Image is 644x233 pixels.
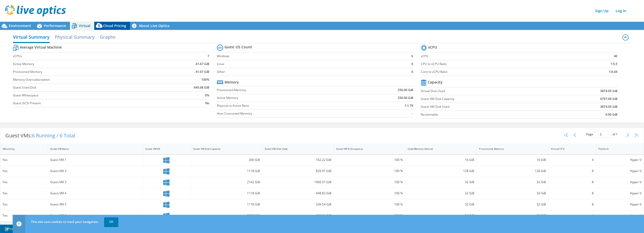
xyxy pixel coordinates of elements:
div: 100 % [336,190,403,196]
div: Yes [3,213,45,218]
div: 10 GiB [408,213,474,218]
div: Hyper-V [598,179,641,185]
div: 32 GiB [479,190,546,196]
div: Guest VM Disk Used [265,147,325,151]
div: 8 [551,202,594,207]
label: Physical to Active Ratio [217,103,356,108]
label: CPU to vCPU Ratio [421,61,572,67]
label: Virtual Disk Used [421,89,554,94]
div: IsRunning [3,147,39,151]
div: 1001 GiB [193,213,260,218]
label: Memory Oversubscription [13,77,162,82]
div: 1966.57 GiB [265,179,331,185]
b: 0 [411,69,413,74]
div: Guest VM Disk Capacity [193,147,254,151]
div: 4 [551,213,594,218]
b: 7 [207,54,209,59]
b: No [205,101,209,106]
a: Sign Up [593,7,611,14]
b: 3874.05 GiB [600,104,617,109]
div: 16 GiB [479,157,546,163]
div: 4 [551,157,594,163]
div: 829.97 GiB [265,168,331,174]
b: 3874.05 GiB [600,89,617,94]
b: Memory [224,80,239,85]
h2: Virtual Summary [13,32,50,43]
span: Cloud Pricing [103,23,126,28]
a: Project Notes [1,226,31,232]
label: Host Consumed Memory [217,111,356,116]
b: 1:0.44 [609,69,617,74]
div: Virtual CPU [551,147,588,151]
div: Guest VM 2 [50,168,141,174]
div: 100 % [336,213,403,218]
div: 32 GiB [479,179,546,185]
label: Provisioned Memory [217,88,356,93]
div: Hyper-V [598,168,641,174]
div: 100 % [336,202,403,207]
b: vCPU [428,45,437,50]
div: 126.94 GiB [265,213,331,218]
label: Provisioned Memory [13,69,162,74]
div: 16 GiB [408,157,474,163]
span: Environment [9,23,31,28]
b: - [412,111,413,116]
div: 100 % [336,168,403,174]
b: 250.00 GiB [398,88,413,93]
div: 32 GiB [408,202,474,207]
b: 1:1.79 [405,103,413,108]
b: 40 [614,54,617,59]
div: 1118 GiB [193,202,260,207]
div: 8 [551,190,594,196]
b: 100% [201,77,209,82]
div: Guest VM 5 [50,202,141,207]
div: 1118 GiB [193,168,260,174]
h2: Graphs [100,32,116,42]
label: Reclaimable [421,112,554,117]
div: Guest VM 6 [50,213,141,218]
div: 100 % [336,179,403,185]
span: Page of [586,131,618,138]
b: 6797.00 GiB [600,96,617,101]
div: 300 GiB [193,157,260,163]
label: Linux [217,61,404,67]
label: vCPU [421,54,572,59]
label: Active Memory [217,95,356,100]
div: 2142 GiB [193,179,260,185]
div: 100 % [336,157,403,163]
div: Used Memory (Active) [408,147,468,151]
div: 32 GiB [408,179,474,185]
b: 1:5.5 [611,61,617,67]
b: 41.67 GiB [196,61,209,67]
img: live_optics_svg.svg [5,5,66,16]
div: 339.54 GiB [265,202,331,207]
input: jump to page [594,131,612,138]
label: Guest Used Disk [13,85,162,90]
div: Guest VM 4 [50,190,141,196]
a: OK [104,217,118,226]
div: 32 GiB [408,190,474,196]
b: Average Virtual Machine [20,45,62,50]
span: Virtual [79,23,90,28]
div: Guest VM 3 [50,179,141,185]
div: Hyper-V [598,190,641,196]
div: Hyper-V [598,202,641,207]
b: 0% [205,93,209,98]
div: 8 [551,179,594,185]
span: This site uses cookies to track your navigation. [31,220,99,224]
a: About Live Optics [130,22,173,30]
div: Guest VM OS [145,147,182,151]
div: Provisioned Memory [479,147,540,151]
div: Yes [3,202,45,207]
div: Platform [598,147,635,151]
span: 6 Running / 6 Total [32,132,75,139]
span: 1 [616,132,618,136]
span: Performance [44,23,66,28]
b: 645.68 GiB [194,85,209,90]
div: Yes [3,168,45,174]
label: Guest Whitespace [13,93,162,98]
label: Active Memory [13,61,162,67]
label: Windows [217,54,404,59]
label: Guest VM Disk Capacity [421,96,554,101]
label: Core to vCPU Ratio [421,69,572,74]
